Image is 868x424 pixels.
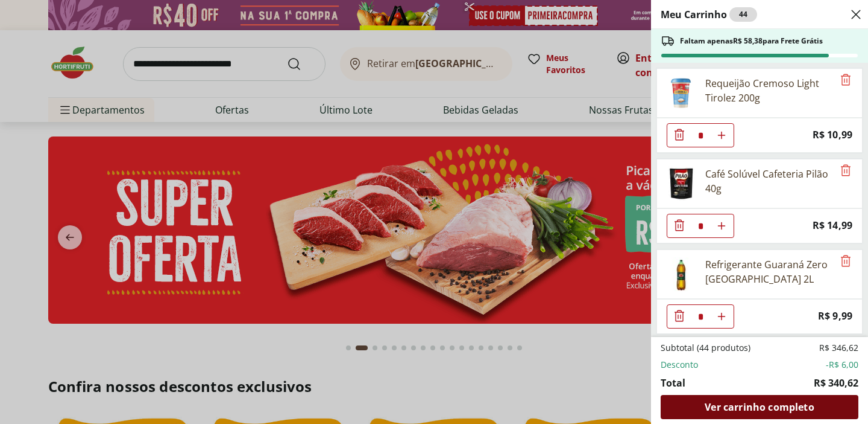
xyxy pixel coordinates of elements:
button: Remove [838,254,853,269]
button: Diminuir Quantidade [667,214,691,238]
span: R$ 340,62 [814,376,858,390]
span: Ver carrinho completo [705,402,814,412]
button: Diminuir Quantidade [667,123,691,147]
button: Aumentar Quantidade [709,214,734,238]
button: Diminuir Quantidade [667,304,691,329]
span: -R$ 6,00 [826,359,858,371]
span: R$ 346,62 [819,342,858,354]
input: Quantidade Atual [691,305,709,328]
span: Subtotal (44 produtos) [661,342,750,354]
span: Total [661,376,685,390]
span: R$ 14,99 [813,217,852,234]
button: Aumentar Quantidade [709,304,734,329]
button: Aumentar Quantidade [709,123,734,147]
div: Café Solúvel Cafeteria Pilão 40g [705,167,833,196]
input: Quantidade Atual [691,124,709,147]
button: Remove [838,73,853,88]
span: Faltam apenas R$ 58,38 para Frete Grátis [680,36,823,46]
img: Principal [664,257,698,291]
img: Requeijão Cremoso Light Tirolez 200g [664,76,698,110]
button: Remove [838,164,853,178]
img: Café Solúvel Cafeteria Pilão 40g [664,167,698,201]
div: 44 [729,7,757,22]
span: Desconto [661,359,698,371]
div: Requeijão Cremoso Light Tirolez 200g [705,76,833,105]
a: Ver carrinho completo [661,395,858,419]
input: Quantidade Atual [691,214,709,237]
h2: Meu Carrinho [661,7,757,22]
span: R$ 10,99 [813,127,852,143]
div: Refrigerante Guaraná Zero [GEOGRAPHIC_DATA] 2L [705,257,833,286]
span: R$ 9,99 [818,308,852,324]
